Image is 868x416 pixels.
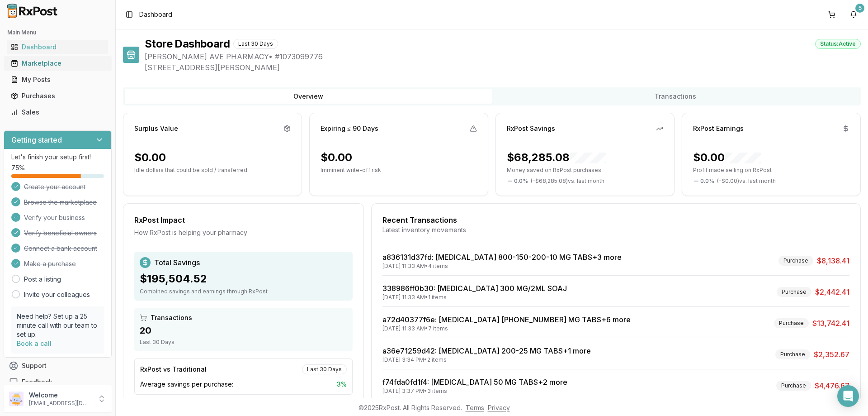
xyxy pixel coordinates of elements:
[140,365,207,374] div: RxPost vs Traditional
[855,4,864,13] div: 5
[4,89,112,103] button: Purchases
[7,29,108,36] h2: Main Menu
[321,124,378,133] div: Expiring ≤ 90 Days
[233,39,278,49] div: Last 30 Days
[7,88,108,104] a: Purchases
[11,108,104,117] div: Sales
[11,75,104,84] div: My Posts
[139,10,172,19] nav: breadcrumb
[7,55,108,72] a: Marketplace
[814,349,849,360] span: $2,352.67
[776,381,811,391] div: Purchase
[382,215,849,225] div: Recent Transactions
[24,244,97,253] span: Connect a bank account
[17,339,52,347] a: Book a call
[24,275,61,284] a: Post a listing
[846,7,861,22] button: 5
[7,72,108,88] a: My Posts
[140,324,347,337] div: 20
[382,284,567,293] a: 338986ff0b30: [MEDICAL_DATA] 300 MG/2ML SOAJ
[140,288,347,295] div: Combined savings and earnings through RxPost
[777,287,811,297] div: Purchase
[321,150,352,165] div: $0.00
[134,228,353,237] div: How RxPost is helping your pharmacy
[492,89,859,104] button: Transactions
[488,404,510,411] a: Privacy
[302,364,347,374] div: Last 30 Days
[382,325,631,332] div: [DATE] 11:33 AM • 7 items
[140,380,233,389] span: Average savings per purchase:
[11,91,104,100] div: Purchases
[29,391,92,400] p: Welcome
[4,374,112,390] button: Feedback
[24,198,97,207] span: Browse the marketplace
[382,356,591,363] div: [DATE] 3:34 PM • 2 items
[11,43,104,52] div: Dashboard
[139,10,172,19] span: Dashboard
[24,213,85,222] span: Verify your business
[11,163,25,172] span: 75 %
[837,385,859,407] div: Open Intercom Messenger
[151,313,192,322] span: Transactions
[145,51,861,62] span: [PERSON_NAME] AVE PHARMACY • # 1073099776
[507,167,663,174] p: Money saved on RxPost purchases
[4,40,112,54] button: Dashboard
[24,290,90,299] a: Invite your colleagues
[815,287,849,297] span: $2,442.41
[134,150,166,165] div: $0.00
[466,404,484,411] a: Terms
[4,358,112,374] button: Support
[382,263,622,270] div: [DATE] 11:33 AM • 4 items
[17,312,99,339] p: Need help? Set up a 25 minute call with our team to set up.
[774,318,809,328] div: Purchase
[9,392,24,406] img: User avatar
[24,182,85,191] span: Create your account
[24,229,97,238] span: Verify beneficial owners
[11,59,104,68] div: Marketplace
[29,400,92,407] p: [EMAIL_ADDRESS][DOMAIN_NAME]
[24,259,76,268] span: Make a purchase
[382,346,591,355] a: a36e71259d42: [MEDICAL_DATA] 200-25 MG TABS+1 more
[321,167,477,174] p: Imminent write-off risk
[7,104,108,120] a: Sales
[700,177,714,185] span: 0.0 %
[817,255,849,266] span: $8,138.41
[134,215,353,225] div: RxPost Impact
[382,315,631,324] a: a72d40377f6e: [MEDICAL_DATA] [PHONE_NUMBER] MG TABS+6 more
[815,39,861,49] div: Status: Active
[22,378,52,387] span: Feedback
[382,387,567,395] div: [DATE] 3:37 PM • 3 items
[4,56,112,71] button: Marketplace
[134,167,291,174] p: Idle dollars that could be sold / transferred
[812,318,849,329] span: $13,742.41
[140,272,347,286] div: $195,504.52
[134,124,178,133] div: Surplus Value
[382,294,567,301] div: [DATE] 11:33 AM • 1 items
[507,124,555,133] div: RxPost Savings
[125,89,492,104] button: Overview
[145,62,861,73] span: [STREET_ADDRESS][PERSON_NAME]
[382,253,622,262] a: a836131d37fd: [MEDICAL_DATA] 800-150-200-10 MG TABS+3 more
[775,349,810,359] div: Purchase
[514,177,528,185] span: 0.0 %
[140,339,347,346] div: Last 30 Days
[4,4,61,18] img: RxPost Logo
[815,380,849,391] span: $4,476.67
[11,134,62,145] h3: Getting started
[778,256,813,266] div: Purchase
[382,225,849,234] div: Latest inventory movements
[7,39,108,55] a: Dashboard
[693,150,761,165] div: $0.00
[507,150,606,165] div: $68,285.08
[693,167,849,174] p: Profit made selling on RxPost
[693,124,744,133] div: RxPost Earnings
[717,177,776,185] span: ( - $0.00 ) vs. last month
[145,37,230,51] h1: Store Dashboard
[11,153,104,162] p: Let's finish your setup first!
[337,380,347,389] span: 3 %
[154,257,200,268] span: Total Savings
[4,72,112,87] button: My Posts
[382,378,567,387] a: f74fda0fd1f4: [MEDICAL_DATA] 50 MG TABS+2 more
[531,177,604,185] span: ( - $68,285.08 ) vs. last month
[4,105,112,120] button: Sales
